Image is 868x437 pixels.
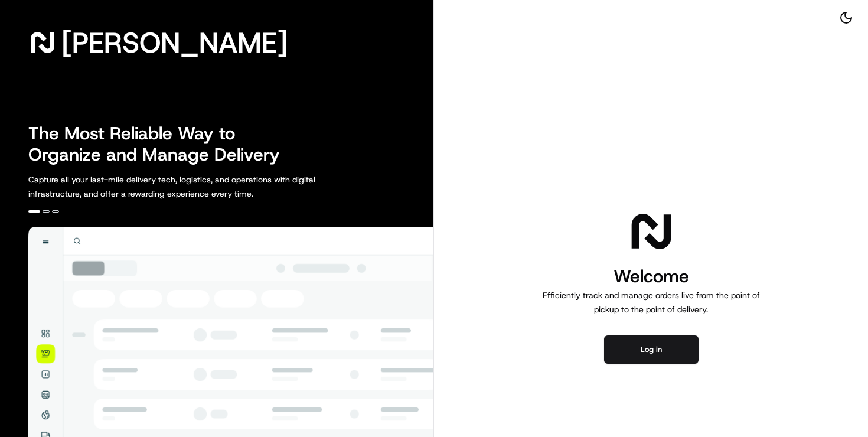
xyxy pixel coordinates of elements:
button: Log in [604,335,699,364]
p: Efficiently track and manage orders live from the point of pickup to the point of delivery. [538,288,765,317]
p: Capture all your last-mile delivery tech, logistics, and operations with digital infrastructure, ... [28,172,368,201]
h1: Welcome [538,265,765,288]
span: [PERSON_NAME] [61,31,288,54]
h2: The Most Reliable Way to Organize and Manage Delivery [28,123,293,165]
